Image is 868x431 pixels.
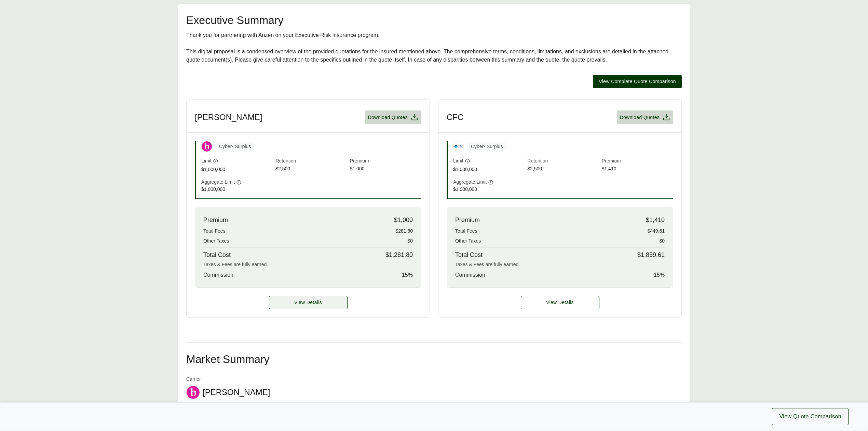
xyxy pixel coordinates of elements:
span: $1,410 [646,215,665,225]
button: View Details [521,296,599,309]
span: View Quote Comparison [779,413,841,421]
span: $1,000 [394,215,413,225]
span: $1,281.80 [385,250,413,260]
span: $1,000,000 [201,166,273,173]
h2: Executive Summary [186,15,682,26]
img: Beazley [187,386,200,399]
div: Taxes & Fees are fully earned. [455,261,665,268]
span: $0 [407,237,413,245]
span: Other Taxes [203,237,229,245]
span: $281.80 [395,227,413,235]
img: CFC [453,141,464,152]
span: Download Quotes [368,114,408,121]
span: Total Fees [455,227,477,235]
span: $1,859.61 [637,250,665,260]
span: $0 [659,237,665,245]
span: $1,000,000 [453,186,525,193]
span: $1,410 [602,165,673,173]
span: View Details [546,299,574,306]
span: 15 % [402,271,413,279]
span: Retention [527,157,599,165]
span: $449.61 [647,227,665,235]
span: View Complete Quote Comparison [599,78,676,85]
span: Premium [455,215,480,225]
span: Retention [275,157,347,165]
span: Premium [203,215,228,225]
span: $1,000,000 [453,166,525,173]
span: Premium [602,157,673,165]
span: $2,500 [275,165,347,173]
span: Limit [453,157,463,165]
button: View Details [269,296,348,309]
button: Download Quotes [617,110,673,124]
span: $1,000 [350,165,421,173]
a: Beazley details [269,296,348,309]
span: Other Taxes [455,237,481,245]
span: Commission [455,271,485,279]
span: $1,000,000 [201,186,273,193]
span: Premium [350,157,421,165]
span: Commission [203,271,233,279]
span: Total Cost [455,250,483,260]
h3: CFC [447,112,463,122]
span: Total Fees [203,227,226,235]
a: CFC details [521,296,599,309]
span: Cyber - Surplus [467,142,507,152]
button: View Complete Quote Comparison [593,75,682,88]
span: View Details [294,299,322,306]
span: Limit [201,157,212,165]
span: Download Quotes [620,114,660,121]
span: Aggregate Limit [201,179,235,186]
span: Aggregate Limit [453,179,487,186]
div: Taxes & Fees are fully earned. [203,261,413,268]
button: Download Quotes [365,110,421,124]
span: Cyber - Surplus [215,142,255,152]
div: Thank you for partnering with Anzen on your Executive Risk insurance program. This digital propos... [186,31,682,64]
h3: [PERSON_NAME] [195,112,262,122]
h2: Market Summary [186,354,682,365]
span: [PERSON_NAME] [203,387,270,397]
button: View Quote Comparison [772,408,849,425]
span: Total Cost [203,250,231,260]
img: Beazley [202,141,212,152]
span: $2,500 [527,165,599,173]
span: 15 % [654,271,665,279]
span: Carrier [186,376,270,383]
